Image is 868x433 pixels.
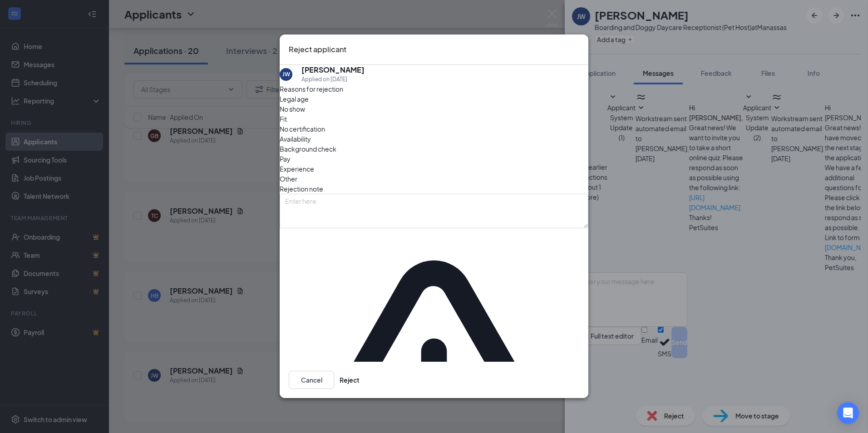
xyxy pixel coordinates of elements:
span: Rejection note [280,185,323,193]
div: Open Intercom Messenger [837,402,859,424]
div: Applied on [DATE] [301,75,365,84]
div: JW [282,71,290,79]
button: Cancel [289,371,334,389]
span: Experience [280,164,314,174]
span: Reasons for rejection [280,85,343,93]
button: Reject [340,371,360,389]
span: Pay [280,154,291,164]
span: Legal age [280,94,309,104]
span: Fit [280,114,287,124]
span: Other [280,174,297,184]
span: No certification [280,124,325,134]
span: No show [280,104,305,114]
h3: Reject applicant [289,44,346,55]
span: Background check [280,144,336,154]
h5: [PERSON_NAME] [301,65,365,75]
span: Availability [280,134,311,144]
